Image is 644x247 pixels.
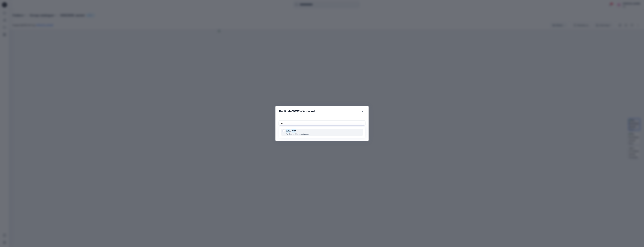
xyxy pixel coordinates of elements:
p: Group catalogue [295,133,309,136]
p: Folders [286,133,292,136]
mark: WW [292,129,296,133]
span: 2 [290,129,292,132]
p: Duplicate WW2WW Jacket [279,109,315,113]
button: Close [360,109,365,114]
mark: WW [286,129,290,133]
